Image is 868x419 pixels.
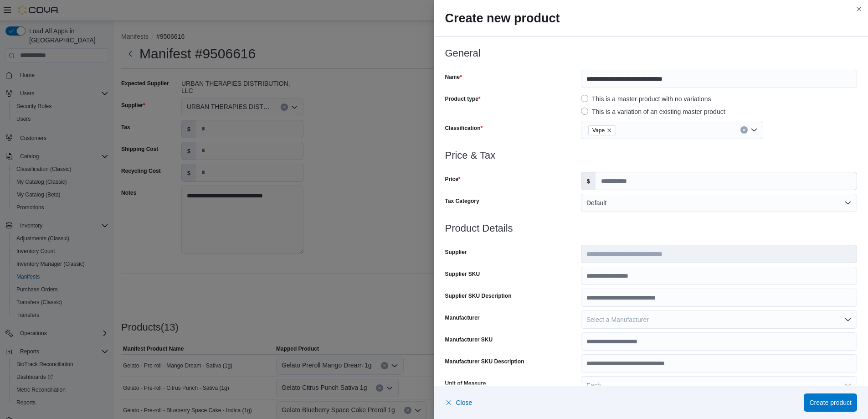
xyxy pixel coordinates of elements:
[581,194,857,212] button: Default
[581,106,725,117] label: This is a variation of an existing master product
[445,393,473,412] button: Close
[740,126,748,134] button: Clear input
[445,197,479,205] label: Tax Category
[606,128,612,133] button: Remove Vape from selection in this group
[581,376,857,394] button: Each
[853,4,864,15] button: Close this dialog
[445,358,524,365] label: Manufacturer SKU Description
[445,73,462,81] label: Name
[809,398,852,407] span: Create product
[445,95,481,103] label: Product type
[445,48,858,59] h3: General
[456,398,473,407] span: Close
[581,172,596,190] label: $
[445,11,858,26] h2: Create new product
[445,314,480,321] label: Manufacturer
[445,223,858,234] h3: Product Details
[804,393,857,412] button: Create product
[445,380,486,387] label: Unit of Measure
[445,176,461,183] label: Price
[581,310,857,329] button: Select a Manufacturer
[445,336,493,343] label: Manufacturer SKU
[588,125,616,135] span: Vape
[586,316,649,323] span: Select a Manufacturer
[445,248,467,256] label: Supplier
[581,93,711,104] label: This is a master product with no variations
[445,124,483,132] label: Classification
[445,292,512,300] label: Supplier SKU Description
[445,150,858,161] h3: Price & Tax
[445,270,480,278] label: Supplier SKU
[592,126,605,135] span: Vape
